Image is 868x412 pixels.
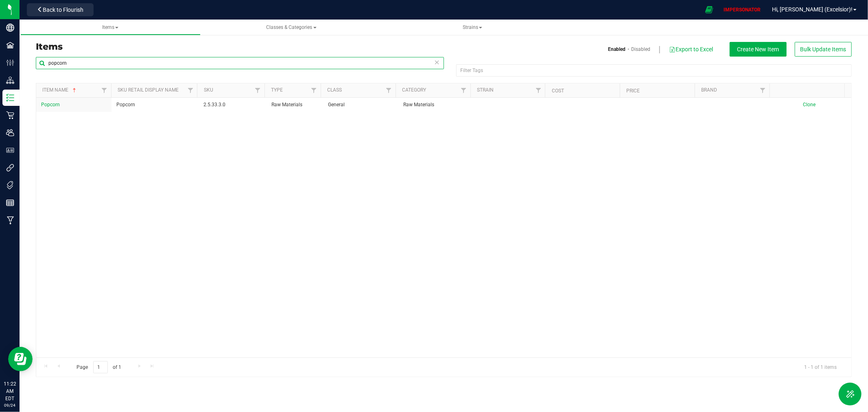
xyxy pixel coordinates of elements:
span: Bulk Update Items [800,46,846,53]
span: Back to Flourish [43,7,83,13]
a: Clone [803,102,824,107]
a: SKU [204,87,213,93]
h3: Items [36,42,438,52]
inline-svg: Retail [6,111,14,119]
span: Clone [803,102,816,107]
span: 2.5.33.3.0 [203,101,262,109]
span: General [328,101,394,109]
a: Item Name [42,87,78,93]
p: 09/24 [4,402,16,408]
span: Open Ecommerce Menu [700,2,718,18]
a: Filter [457,83,470,97]
span: Popcorn [116,101,135,109]
a: Cost [552,88,564,94]
p: IMPERSONATOR [720,6,764,13]
inline-svg: Facilities [6,41,14,49]
a: Class [327,87,342,93]
button: Bulk Update Items [795,42,852,57]
a: Popcorn [41,101,60,109]
span: Classes & Categories [267,24,317,30]
inline-svg: Distribution [6,76,14,84]
inline-svg: Inventory [6,94,14,102]
span: Page of 1 [70,361,128,374]
inline-svg: Integrations [6,164,14,172]
a: Sku Retail Display Name [118,87,179,93]
span: Create New Item [737,46,779,53]
inline-svg: Reports [6,199,14,207]
p: 11:22 AM EDT [4,380,16,402]
a: Filter [756,83,770,97]
button: Create New Item [730,42,787,57]
a: Filter [307,83,321,97]
a: Type [271,87,283,93]
inline-svg: Users [6,129,14,137]
span: Raw Materials [403,101,469,109]
iframe: Resource center [8,347,33,371]
span: Strains [463,24,482,30]
a: Brand [702,87,717,93]
inline-svg: Manufacturing [6,216,14,224]
a: Filter [251,83,265,97]
inline-svg: Tags [6,181,14,189]
button: Back to Flourish [27,3,94,16]
a: Category [402,87,426,93]
input: Search Item Name, SKU Retail Name, or Part Number [36,57,444,69]
a: Price [627,88,640,94]
a: Filter [382,83,396,97]
span: Popcorn [41,102,60,107]
a: Filter [98,83,111,97]
span: Clear [434,57,440,68]
button: Toggle Menu [839,383,861,405]
span: Hi, [PERSON_NAME] (Excelsior)! [772,6,853,13]
span: 1 - 1 of 1 items [798,361,843,373]
a: Disabled [631,46,650,53]
a: Filter [184,83,197,97]
input: 1 [93,361,108,374]
span: Items [102,24,118,30]
inline-svg: Configuration [6,59,14,67]
a: Enabled [608,46,626,53]
span: Raw Materials [271,101,318,109]
button: Export to Excel [669,42,713,56]
inline-svg: User Roles [6,146,14,154]
inline-svg: Company [6,24,14,32]
a: Strain [477,87,494,93]
a: Filter [531,83,545,97]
